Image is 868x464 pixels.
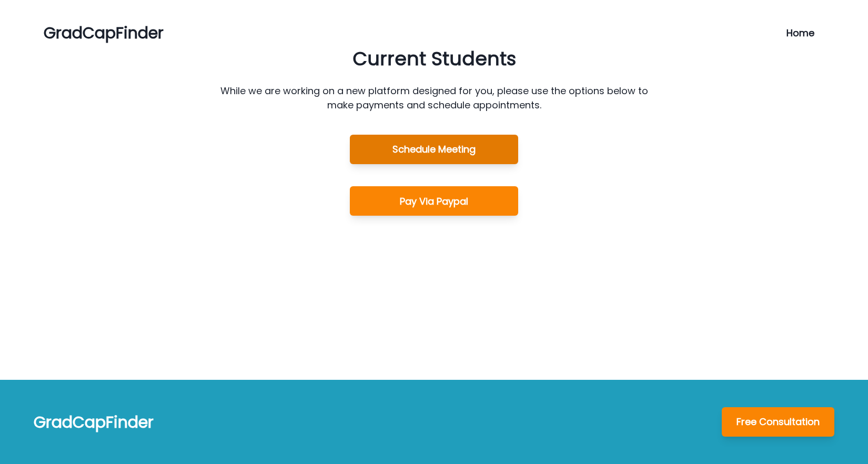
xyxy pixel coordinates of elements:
[44,22,164,44] a: GradCapFinder
[34,410,154,434] p: GradCapFinder
[722,407,834,437] button: Free Consultation
[217,84,651,112] p: While we are working on a new platform designed for you, please use the options below to make pay...
[786,26,825,40] a: Home
[352,45,516,73] p: Current Students
[350,186,518,216] button: Pay Via Paypal
[350,135,518,164] button: Schedule Meeting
